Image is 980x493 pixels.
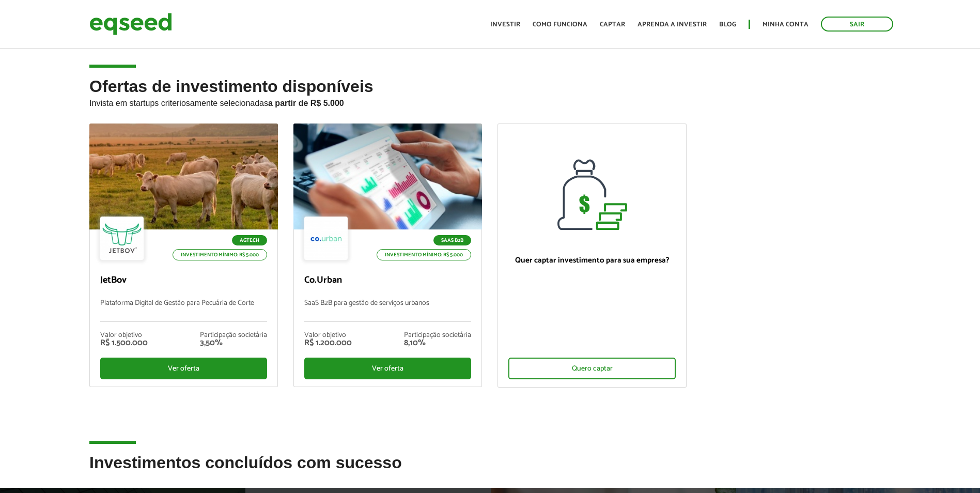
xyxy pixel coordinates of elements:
[100,299,267,321] p: Plataforma Digital de Gestão para Pecuária de Corte
[508,256,675,265] p: Quer captar investimento para sua empresa?
[89,124,278,387] a: Agtech Investimento mínimo: R$ 5.000 JetBov Plataforma Digital de Gestão para Pecuária de Corte V...
[404,332,471,339] div: Participação societária
[268,99,344,107] strong: a partir de R$ 5.000
[89,10,172,38] img: EqSeed
[377,249,471,260] p: Investimento mínimo: R$ 5.000
[497,124,686,388] a: Quer captar investimento para sua empresa? Quero captar
[304,299,471,321] p: SaaS B2B para gestão de serviços urbanos
[490,21,520,28] a: Investir
[89,454,891,487] h2: Investimentos concluídos com sucesso
[533,21,587,28] a: Como funciona
[100,275,267,286] p: JetBov
[637,21,707,28] a: Aprenda a investir
[89,96,891,108] p: Invista em startups criteriosamente selecionadas
[232,235,267,245] p: Agtech
[304,332,352,339] div: Valor objetivo
[200,339,267,347] div: 3,50%
[404,339,471,347] div: 8,10%
[100,332,148,339] div: Valor objetivo
[719,21,736,28] a: Blog
[293,124,482,387] a: SaaS B2B Investimento mínimo: R$ 5.000 Co.Urban SaaS B2B para gestão de serviços urbanos Valor ob...
[200,332,267,339] div: Participação societária
[89,78,891,124] h2: Ofertas de investimento disponíveis
[508,358,675,379] div: Quero captar
[304,339,352,347] div: R$ 1.200.000
[821,17,893,32] a: Sair
[100,358,267,379] div: Ver oferta
[100,339,148,347] div: R$ 1.500.000
[600,21,625,28] a: Captar
[433,235,471,245] p: SaaS B2B
[304,358,471,379] div: Ver oferta
[173,249,267,260] p: Investimento mínimo: R$ 5.000
[304,275,471,286] p: Co.Urban
[763,21,808,28] a: Minha conta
